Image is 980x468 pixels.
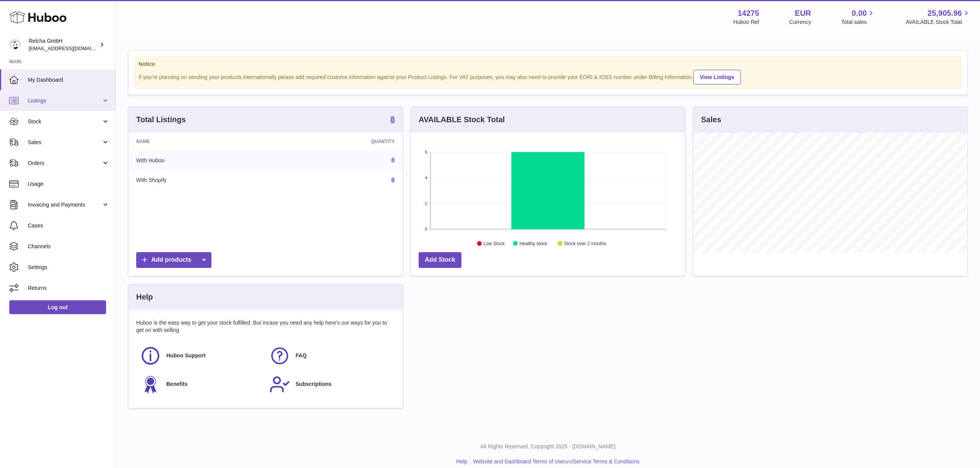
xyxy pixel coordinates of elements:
[29,37,98,52] div: Relcha GmbH
[390,115,395,125] a: 8
[139,61,957,68] strong: Notice
[136,292,153,302] h3: Help
[166,352,206,359] span: Huboo Support
[564,241,606,246] text: Stock over 2 months
[470,458,639,465] li: and
[269,345,391,366] a: FAQ
[296,380,331,388] span: Subscriptions
[28,180,110,188] span: Usage
[391,177,395,183] a: 8
[28,76,110,84] span: My Dashboard
[519,241,547,246] text: Healthy stock
[693,70,741,84] a: View Listings
[128,170,276,190] td: With Shopify
[140,345,262,366] a: Huboo Support
[140,374,262,395] a: Benefits
[136,319,395,334] p: Huboo is the easy way to get your stock fulfilled. But incase you need any help here's our ways f...
[390,115,395,123] strong: 8
[128,133,276,150] th: Name
[28,285,110,292] span: Returns
[425,150,427,154] text: 6
[425,175,427,180] text: 4
[128,150,276,170] td: With Huboo
[269,374,391,395] a: Subscriptions
[795,8,811,19] strong: EUR
[166,380,188,388] span: Benefits
[906,8,971,26] a: 25,905.96 AVAILABLE Stock Total
[28,160,101,167] span: Orders
[425,201,427,206] text: 2
[28,222,110,229] span: Cases
[573,458,640,465] a: Service Terms & Conditions
[136,114,186,125] h3: Total Listings
[296,352,307,359] span: FAQ
[391,157,395,163] a: 8
[701,114,721,125] h3: Sales
[906,19,971,26] span: AVAILABLE Stock Total
[733,19,759,26] div: Huboo Ref
[419,252,461,268] a: Add Stock
[28,243,110,250] span: Channels
[483,241,505,246] text: Low Stock
[738,8,759,19] strong: 14275
[136,252,211,268] a: Add products
[29,45,113,51] span: [EMAIL_ADDRESS][DOMAIN_NAME]
[425,227,427,231] text: 0
[28,264,110,271] span: Settings
[122,443,974,450] p: All Rights Reserved. Copyright 2025 - [DOMAIN_NAME]
[928,8,962,19] span: 25,905.96
[276,133,402,150] th: Quantity
[9,300,106,314] a: Log out
[852,8,867,19] span: 0.00
[419,114,505,125] h3: AVAILABLE Stock Total
[28,139,101,146] span: Sales
[456,458,468,465] a: Help
[841,8,875,26] a: 0.00 Total sales
[473,458,564,465] a: Website and Dashboard Terms of Use
[139,69,957,84] div: If you're planning on sending your products internationally please add required customs informati...
[789,19,811,26] div: Currency
[9,39,21,51] img: internalAdmin-14275@internal.huboo.com
[28,118,101,125] span: Stock
[841,19,875,26] span: Total sales
[28,201,101,209] span: Invoicing and Payments
[28,97,101,104] span: Listings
